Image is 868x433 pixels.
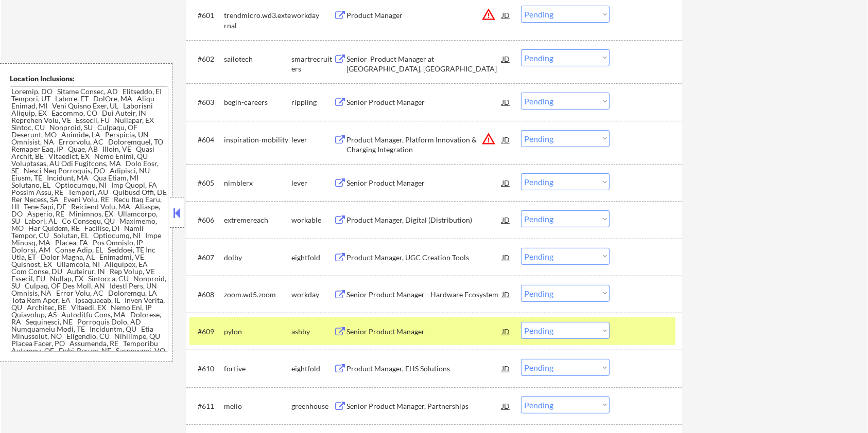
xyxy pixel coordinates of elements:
div: JD [501,210,511,229]
div: inspiration-mobility [224,135,291,145]
div: #609 [198,327,216,337]
div: melio [224,401,291,411]
div: #611 [198,401,216,411]
div: #606 [198,215,216,225]
div: Product Manager [346,10,502,21]
div: JD [501,6,511,24]
div: sailotech [224,54,291,64]
div: nimblerx [224,178,291,188]
div: Product Manager, Platform Innovation & Charging Integration [346,135,502,155]
div: Product Manager, UGC Creation Tools [346,252,502,263]
div: eightfold [291,364,334,374]
div: JD [501,173,511,192]
div: JD [501,396,511,415]
div: greenhouse [291,401,334,411]
div: JD [501,130,511,149]
div: JD [501,359,511,377]
div: Senior Product Manager - Hardware Ecosystem [346,290,502,300]
div: fortive [224,364,291,374]
div: workday [291,10,334,21]
div: rippling [291,97,334,107]
div: #603 [198,97,216,107]
div: JD [501,49,511,68]
div: Senior Product Manager [346,97,502,107]
div: #608 [198,290,216,300]
div: Senior Product Manager [346,327,502,337]
div: begin-careers [224,97,291,107]
div: #605 [198,178,216,188]
div: Location Inclusions: [10,74,168,84]
div: Senior Product Manager [346,178,502,188]
div: #601 [198,10,216,21]
div: workable [291,215,334,225]
div: dolby [224,252,291,263]
div: JD [501,322,511,340]
div: lever [291,135,334,145]
button: warning_amber [481,7,496,22]
div: Senior Product Manager, Partnerships [346,401,502,411]
div: JD [501,248,511,266]
div: trendmicro.wd3.external [224,10,291,30]
div: eightfold [291,252,334,263]
div: Product Manager, EHS Solutions [346,364,502,374]
button: warning_amber [481,132,496,146]
div: #602 [198,54,216,64]
div: lever [291,178,334,188]
div: #604 [198,135,216,145]
div: ashby [291,327,334,337]
div: Senior Product Manager at [GEOGRAPHIC_DATA], [GEOGRAPHIC_DATA] [346,54,502,74]
div: #607 [198,252,216,263]
div: smartrecruiters [291,54,334,74]
div: extremereach [224,215,291,225]
div: JD [501,93,511,111]
div: pylon [224,327,291,337]
div: zoom.wd5.zoom [224,290,291,300]
div: Product Manager, Digital (Distribution) [346,215,502,225]
div: JD [501,285,511,303]
div: workday [291,290,334,300]
div: #610 [198,364,216,374]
